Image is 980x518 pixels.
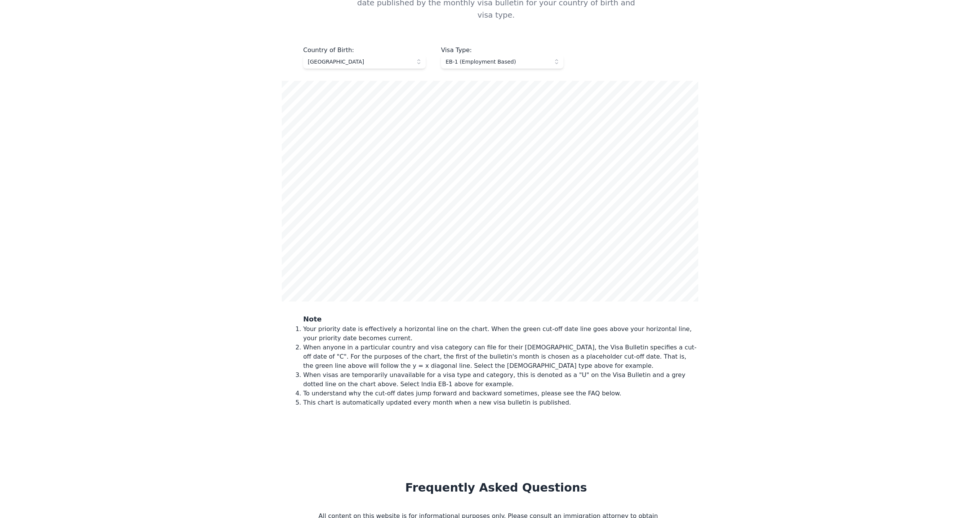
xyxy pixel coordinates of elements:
li: When anyone in a particular country and visa category can file for their [DEMOGRAPHIC_DATA], the ... [303,343,698,370]
h3: Note [303,314,698,325]
span: EB-1 (Employment Based) [446,58,548,66]
h2: Frequently Asked Questions [282,481,698,496]
button: [GEOGRAPHIC_DATA] [303,55,426,69]
div: Country of Birth : [303,46,426,55]
li: To understand why the cut-off dates jump forward and backward sometimes, please see the FAQ below. [303,389,698,398]
div: Visa Type : [441,46,563,55]
li: When visas are temporarily unavailable for a visa type and category, this is denoted as a "U" on ... [303,370,698,389]
li: This chart is automatically updated every month when a new visa bulletin is published. [303,398,698,407]
button: EB-1 (Employment Based) [441,55,563,69]
li: Your priority date is effectively a horizontal line on the chart. When the green cut-off date lin... [303,325,698,343]
span: [GEOGRAPHIC_DATA] [308,58,410,66]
